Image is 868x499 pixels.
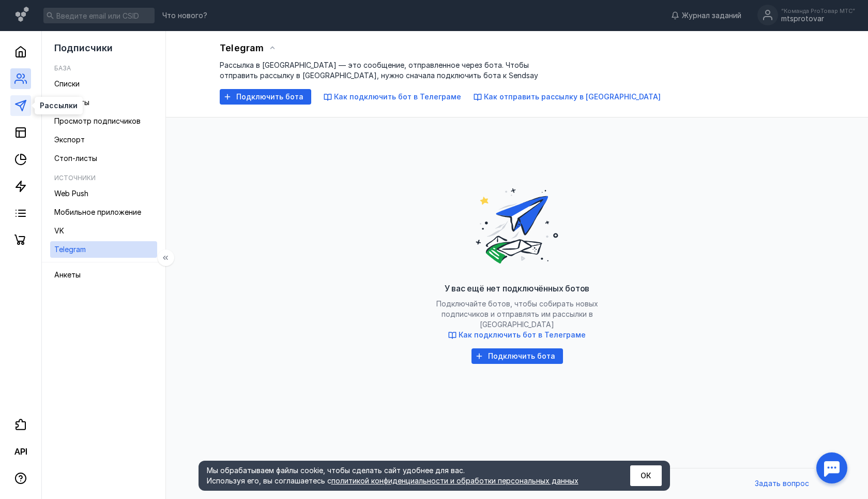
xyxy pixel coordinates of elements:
span: Рассылки [40,102,78,109]
button: Как подключить бот в Телеграме [324,92,461,102]
a: Анкеты [50,267,157,283]
a: Списки [50,76,157,92]
span: Подключить бота [488,352,555,361]
input: Введите email или CSID [43,8,155,23]
div: Мы обрабатываем файлы cookie, чтобы сделать сайт удобнее для вас. Используя его, вы соглашаетесь c [207,465,605,486]
span: Просмотр подписчиков [54,116,141,125]
span: Telegram [220,42,264,54]
span: Telegram [54,245,86,254]
span: Рассылка в [GEOGRAPHIC_DATA] — это сообщение, отправленное через бота. Чтобы отправить рассылку в... [220,61,538,80]
a: Web Push [50,185,157,202]
a: политикой конфиденциальности и обработки персональных данных [331,476,578,485]
div: “Команда ProТовар МТС” [781,8,855,14]
a: Telegram [50,241,157,258]
button: ОК [630,465,662,486]
span: Web Push [54,189,88,198]
span: Как подключить бот в Телеграме [334,92,461,101]
span: Подключайте ботов, чтобы собирать новых подписчиков и отправлять им рассылки в [GEOGRAPHIC_DATA] [414,299,620,340]
span: Журнал заданий [682,10,741,21]
span: Как отправить рассылку в [GEOGRAPHIC_DATA] [484,92,661,101]
span: Анкеты [54,270,81,279]
span: VK [54,226,64,235]
a: Экспорт [50,131,157,148]
span: У вас ещё нет подключённых ботов [445,283,590,293]
span: Задать вопрос [755,479,809,488]
a: Сегменты [50,94,157,111]
button: Как подключить бот в Телеграме [448,330,586,340]
span: Списки [54,79,80,88]
button: Подключить бота [471,348,563,364]
a: Просмотр подписчиков [50,113,157,129]
button: Как отправить рассылку в [GEOGRAPHIC_DATA] [474,92,661,102]
a: Стоп-листы [50,150,157,167]
span: Стоп-листы [54,154,97,163]
a: Журнал заданий [666,10,747,21]
a: Мобильное приложение [50,204,157,221]
span: Как подключить бот в Телеграме [459,330,586,339]
a: VK [50,223,157,239]
div: mtsprotovar [781,14,855,23]
button: Подключить бота [220,89,311,105]
span: Что нового? [162,12,207,19]
a: Что нового? [157,12,212,19]
h5: База [54,64,71,72]
span: Подключить бота [236,93,303,101]
button: Задать вопрос [750,476,814,492]
span: Подписчики [54,42,113,53]
h5: Источники [54,174,96,182]
span: Экспорт [54,135,85,144]
span: Мобильное приложение [54,208,141,216]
